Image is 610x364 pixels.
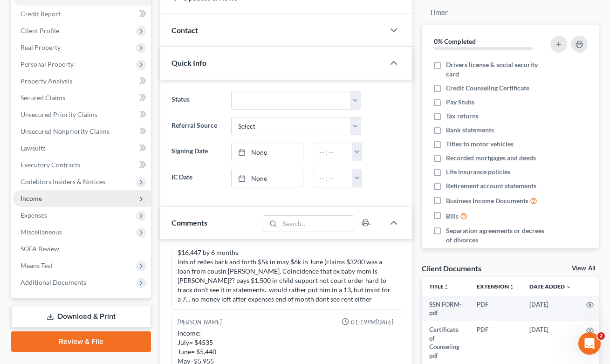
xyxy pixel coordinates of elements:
[578,332,601,355] iframe: Intercom live chat
[21,94,65,102] span: Secured Claims
[446,60,547,79] span: Drivers license & social security card
[446,196,528,206] span: Business Income Documents
[21,60,74,68] span: Personal Property
[178,229,395,304] div: FINAL NOTES: Works cash as driver took 6 months and highlight income $16,447 by 6 months lots of ...
[13,89,151,106] a: Secured Claims
[509,284,514,290] i: unfold_more
[529,283,571,290] a: Date Added expand_more
[444,284,449,290] i: unfold_more
[422,3,455,21] a: Timer
[422,296,469,322] td: SSN FORM-pdf
[446,181,536,191] span: Retirement account statements
[446,111,479,121] span: Tax returns
[446,153,536,163] span: Recorded mortgages and deeds
[13,106,151,123] a: Unsecured Priority Claims
[178,318,222,327] div: [PERSON_NAME]
[171,58,206,67] span: Quick Info
[13,240,151,257] a: SOFA Review
[21,27,59,34] span: Client Profile
[446,125,494,135] span: Bank statements
[446,167,510,177] span: Life insurance policies
[21,245,59,253] span: SOFA Review
[522,296,579,322] td: [DATE]
[13,140,151,157] a: Lawsuits
[167,169,226,187] label: IC Date
[13,123,151,140] a: Unsecured Nonpriority Claims
[429,283,449,290] a: Titleunfold_more
[167,91,226,110] label: Status
[21,43,61,51] span: Real Property
[446,226,547,245] span: Separation agreements or decrees of divorces
[21,161,80,169] span: Executory Contracts
[313,169,352,187] input: -- : --
[21,127,110,135] span: Unsecured Nonpriority Claims
[21,178,105,185] span: Codebtors Insiders & Notices
[167,143,226,161] label: Signing Date
[280,216,354,232] input: Search...
[422,263,481,273] div: Client Documents
[351,318,393,327] span: 01:19PM[DATE]
[21,261,53,269] span: Means Test
[522,321,579,364] td: [DATE]
[21,144,46,152] span: Lawsuits
[21,228,62,236] span: Miscellaneous
[11,306,151,328] a: Download & Print
[477,283,514,290] a: Extensionunfold_more
[167,117,226,136] label: Referral Source
[13,73,151,89] a: Property Analysis
[21,77,72,85] span: Property Analysis
[21,10,61,18] span: Credit Report
[11,331,151,352] a: Review & File
[469,296,522,322] td: PDF
[566,284,571,290] i: expand_more
[572,265,595,272] a: View All
[21,194,42,202] span: Income
[469,321,522,364] td: PDF
[13,6,151,22] a: Credit Report
[446,139,514,149] span: Titles to motor vehicles
[446,83,529,93] span: Credit Counseling Certificate
[446,212,459,221] span: Bills
[21,278,86,286] span: Additional Documents
[13,157,151,173] a: Executory Contracts
[434,37,476,45] strong: 0% Completed
[232,169,302,187] a: None
[171,26,198,34] span: Contact
[171,218,207,227] span: Comments
[313,143,352,161] input: -- : --
[422,321,469,364] td: Certificate of Counseling-pdf
[597,332,605,340] span: 2
[446,97,474,107] span: Pay Stubs
[21,110,97,118] span: Unsecured Priority Claims
[232,143,302,161] a: None
[21,211,47,219] span: Expenses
